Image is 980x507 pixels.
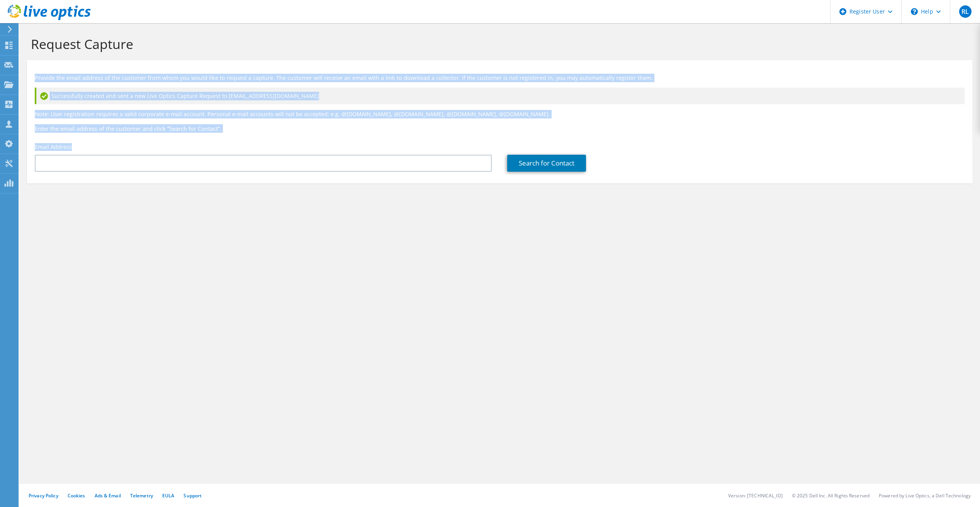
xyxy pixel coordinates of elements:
a: Telemetry [130,492,153,499]
p: Provide the email address of the customer from whom you would like to request a capture. The cust... [35,74,965,82]
li: Version: [TECHNICAL_ID] [728,492,783,499]
a: Cookies [68,492,85,499]
li: © 2025 Dell Inc. All Rights Reserved [792,492,870,499]
a: Search for Contact [507,155,586,172]
span: Successfully created and sent a new Live Optics Capture Request to [EMAIL_ADDRESS][DOMAIN_NAME] [51,92,319,100]
span: RL [959,5,972,18]
a: Support [183,492,202,499]
h1: Request Capture [31,36,965,52]
a: Ads & Email [95,492,121,499]
li: Powered by Live Optics, a Dell Technology [879,492,971,499]
label: Email Address [35,143,72,151]
a: EULA [162,492,174,499]
svg: \n [911,8,918,15]
p: Note: User registration requires a valid corporate e-mail account. Personal e-mail accounts will ... [35,110,965,118]
h3: Enter the email address of the customer and click “Search for Contact”. [35,124,965,133]
a: Privacy Policy [29,492,58,499]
